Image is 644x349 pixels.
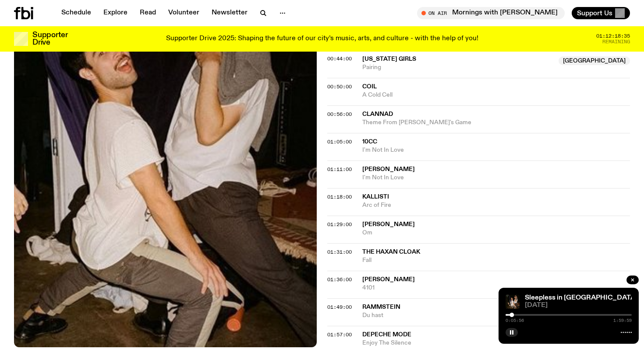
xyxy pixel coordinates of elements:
button: 00:44:00 [327,56,352,61]
span: 01:49:00 [327,304,352,311]
span: Coil [362,84,377,90]
a: Newsletter [206,7,253,19]
button: Support Us [572,7,630,19]
button: 01:29:00 [327,222,352,227]
button: 00:50:00 [327,84,352,89]
span: Theme From [PERSON_NAME]'s Game [362,119,630,127]
span: The Haxan Cloak [362,249,420,255]
span: [DATE] [525,302,632,309]
button: 01:11:00 [327,167,352,172]
span: 01:05:00 [327,138,352,145]
button: 01:57:00 [327,332,352,337]
a: Explore [98,7,133,19]
span: 01:11:00 [327,166,352,173]
img: Marcus Whale is on the left, bent to his knees and arching back with a gleeful look his face He i... [506,295,520,309]
span: [PERSON_NAME] [362,276,415,283]
span: 0:05:56 [506,318,524,323]
span: [GEOGRAPHIC_DATA] [559,56,630,65]
span: 10cc [362,139,377,145]
span: 4101 [362,284,630,292]
span: Enjoy The Silence [362,339,630,347]
button: 01:36:00 [327,277,352,282]
span: Depeche Mode [362,332,411,338]
button: On AirMornings with [PERSON_NAME] [417,7,565,19]
button: 01:18:00 [327,195,352,199]
span: [PERSON_NAME] [362,166,415,172]
span: Fall [362,256,630,265]
span: 00:56:00 [327,111,352,118]
span: 1:59:59 [613,318,632,323]
span: Pairing [362,63,553,72]
span: [US_STATE] Girls [362,56,416,62]
span: 00:44:00 [327,55,352,62]
span: Arc of Fire [362,201,630,209]
span: 01:29:00 [327,221,352,228]
span: Om [362,229,630,237]
a: Sleepless in [GEOGRAPHIC_DATA] [525,294,637,301]
button: 00:56:00 [327,112,352,117]
span: 01:12:18:35 [596,34,630,38]
span: Support Us [577,9,612,17]
span: Kallisti [362,194,389,200]
span: Clannad [362,111,393,117]
button: 01:31:00 [327,250,352,255]
a: Volunteer [163,7,205,19]
span: I'm Not In Love [362,146,630,154]
span: 01:31:00 [327,248,352,255]
span: 01:18:00 [327,193,352,200]
span: 01:57:00 [327,331,352,338]
a: Schedule [56,7,96,19]
button: 01:49:00 [327,305,352,310]
span: Du hast [362,311,630,320]
span: 01:36:00 [327,276,352,283]
span: [PERSON_NAME] [362,221,415,227]
span: Rammstein [362,304,400,310]
a: Read [134,7,161,19]
h3: Supporter Drive [32,31,67,46]
button: 01:05:00 [327,140,352,144]
span: I'm Not In Love [362,174,630,182]
span: A Cold Cell [362,91,630,99]
span: Remaining [602,39,630,44]
span: 00:50:00 [327,83,352,90]
p: Supporter Drive 2025: Shaping the future of our city’s music, arts, and culture - with the help o... [166,35,478,43]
